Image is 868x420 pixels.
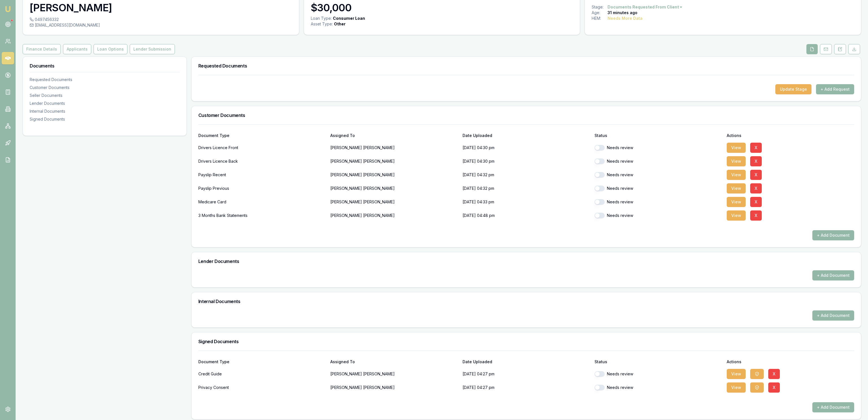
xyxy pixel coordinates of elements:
[30,77,180,82] div: Requested Documents
[594,385,722,390] div: Needs review
[463,382,590,393] p: [DATE] 04:27 pm
[330,156,458,167] p: [PERSON_NAME] [PERSON_NAME]
[463,169,590,180] p: [DATE] 04:32 pm
[63,44,91,54] button: Applicants
[594,158,722,164] div: Needs review
[5,6,11,12] img: emu-icon-u.png
[750,210,762,221] button: X
[592,4,607,10] div: Stage:
[330,142,458,153] p: [PERSON_NAME] [PERSON_NAME]
[198,210,326,221] div: 3 Months Bank Statements
[727,156,746,166] button: View
[30,2,292,13] h3: [PERSON_NAME]
[198,169,326,180] div: Payslip Recent
[92,44,129,54] a: Loan Options
[812,270,854,280] button: + Add Document
[311,16,332,21] div: Loan Type:
[812,402,854,412] button: + Add Document
[727,170,746,180] button: View
[30,108,180,114] div: Internal Documents
[198,259,854,264] h3: Lender Documents
[311,2,573,13] h3: $30,000
[727,134,854,138] div: Actions
[750,156,762,166] button: X
[198,368,326,380] div: Credit Guide
[330,134,458,138] div: Assigned To
[816,84,854,94] button: + Add Request
[594,186,722,191] div: Needs review
[130,44,175,54] button: Lender Submission
[94,44,127,54] button: Loan Options
[727,197,746,207] button: View
[594,199,722,205] div: Needs review
[30,116,180,122] div: Signed Documents
[30,93,180,98] div: Seller Documents
[750,183,762,193] button: X
[812,230,854,240] button: + Add Document
[463,210,590,221] p: [DATE] 04:48 pm
[23,44,62,54] a: Finance Details
[198,382,326,393] div: Privacy Consent
[333,16,365,21] div: Consumer Loan
[198,196,326,208] div: Medicare Card
[463,156,590,167] p: [DATE] 04:30 pm
[198,113,854,117] h3: Customer Documents
[768,369,780,379] button: X
[592,10,607,16] div: Age:
[750,143,762,153] button: X
[198,64,854,68] h3: Requested Documents
[62,44,92,54] a: Applicants
[594,145,722,151] div: Needs review
[30,22,292,28] div: [EMAIL_ADDRESS][DOMAIN_NAME]
[607,16,643,21] div: Needs More Data
[594,213,722,218] div: Needs review
[311,21,333,27] div: Asset Type :
[463,360,590,364] div: Date Uploaded
[750,197,762,207] button: X
[594,371,722,377] div: Needs review
[198,183,326,194] div: Payslip Previous
[30,85,180,90] div: Customer Documents
[330,169,458,180] p: [PERSON_NAME] [PERSON_NAME]
[727,382,746,393] button: View
[330,360,458,364] div: Assigned To
[775,84,811,94] button: Update Stage
[812,310,854,321] button: + Add Document
[727,183,746,193] button: View
[727,369,746,379] button: View
[463,368,590,380] p: [DATE] 04:27 pm
[607,4,683,10] button: Documents Requested From Client
[463,134,590,138] div: Date Uploaded
[129,44,176,54] a: Lender Submission
[23,44,61,54] button: Finance Details
[198,134,326,138] div: Document Type
[750,170,762,180] button: X
[727,143,746,153] button: View
[330,183,458,194] p: [PERSON_NAME] [PERSON_NAME]
[607,10,637,16] div: 31 minutes ago
[592,16,607,21] div: HEM:
[594,360,722,364] div: Status
[30,17,292,22] div: 0497456332
[463,196,590,208] p: [DATE] 04:33 pm
[463,142,590,153] p: [DATE] 04:30 pm
[330,210,458,221] p: [PERSON_NAME] [PERSON_NAME]
[463,183,590,194] p: [DATE] 04:32 pm
[198,339,854,344] h3: Signed Documents
[30,64,180,68] h3: Documents
[768,382,780,393] button: X
[198,156,326,167] div: Drivers Licence Back
[594,172,722,178] div: Needs review
[727,210,746,221] button: View
[727,360,854,364] div: Actions
[334,21,346,27] div: Other
[594,134,722,138] div: Status
[198,299,854,304] h3: Internal Documents
[330,196,458,208] p: [PERSON_NAME] [PERSON_NAME]
[330,382,458,393] p: [PERSON_NAME] [PERSON_NAME]
[198,360,326,364] div: Document Type
[330,368,458,380] p: [PERSON_NAME] [PERSON_NAME]
[30,101,180,106] div: Lender Documents
[198,142,326,153] div: Drivers Licence Front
